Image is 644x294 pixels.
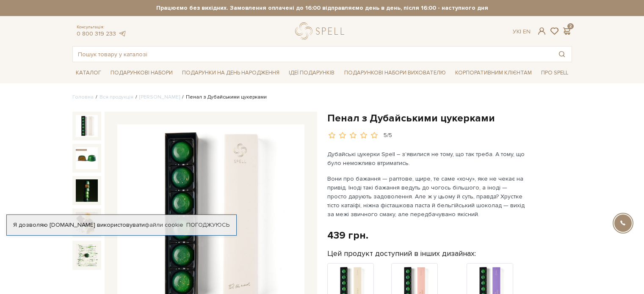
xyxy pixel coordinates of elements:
[72,4,572,12] strong: Працюємо без вихідних. Замовлення оплачені до 16:00 відправляємо день в день, після 16:00 - насту...
[520,28,521,35] span: |
[72,94,94,100] a: Головна
[538,66,572,80] a: Про Spell
[179,66,283,80] a: Подарунки на День народження
[327,229,368,242] div: 439 грн.
[327,150,526,168] p: Дубайські цукерки Spell – з’явилися не тому, що так треба. А тому, що було неможливо втриматись.
[327,174,526,219] p: Вони про бажання — раптове, щире, те саме «хочу», яке не чекає на привід. Іноді такі бажання веду...
[77,25,127,30] span: Консультація:
[107,66,176,80] a: Подарункові набори
[341,66,449,80] a: Подарункові набори вихователю
[186,221,229,229] a: Погоджуюсь
[285,66,338,80] a: Ідеї подарунків
[327,112,572,125] h1: Пенал з Дубайськими цукерками
[384,132,392,140] div: 5/5
[327,249,476,258] label: Цей продукт доступний в інших дизайнах:
[452,66,535,80] a: Корпоративним клієнтам
[76,244,98,266] img: Пенал з Дубайськими цукерками
[552,47,572,62] button: Пошук товару у каталозі
[180,93,267,101] li: Пенал з Дубайськими цукерками
[76,212,98,234] img: Пенал з Дубайськими цукерками
[295,22,348,40] a: logo
[77,30,116,37] a: 0 800 319 233
[76,147,98,169] img: Пенал з Дубайськими цукерками
[139,94,180,100] a: [PERSON_NAME]
[523,28,531,35] a: En
[100,94,133,100] a: Вся продукція
[76,115,98,137] img: Пенал з Дубайськими цукерками
[118,30,127,37] a: telegram
[72,66,105,80] a: Каталог
[73,47,552,62] input: Пошук товару у каталозі
[76,179,98,201] img: Пенал з Дубайськими цукерками
[7,221,236,229] div: Я дозволяю [DOMAIN_NAME] використовувати
[513,28,531,36] div: Ук
[145,221,183,228] a: файли cookie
